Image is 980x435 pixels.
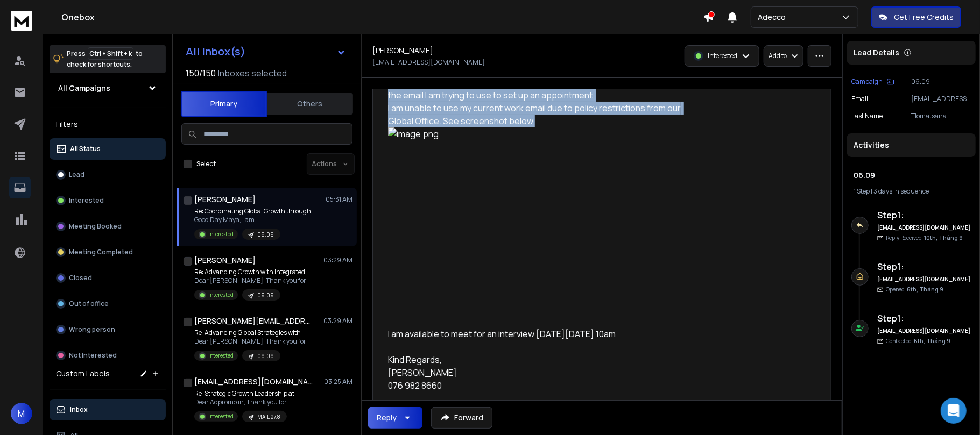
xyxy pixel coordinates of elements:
[847,133,976,157] div: Activities
[177,41,355,62] button: All Inbox(s)
[88,47,133,60] span: Ctrl + Shift + k
[854,187,870,196] span: 1 Step
[368,407,422,429] button: Reply
[70,405,88,414] p: Inbox
[388,76,702,102] div: I am struggling to schedule an appointment on my side. Your system is rejecting the email I am tr...
[194,389,294,398] p: Re: Strategic Growth Leadership at
[388,366,702,379] div: [PERSON_NAME]
[708,52,737,60] p: Interested
[11,11,32,31] img: logo
[267,92,353,116] button: Others
[388,327,702,340] div: I am available to meet for an interview [DATE][DATE] 10am.
[372,58,485,67] p: [EMAIL_ADDRESS][DOMAIN_NAME]
[851,77,883,86] p: Campaign
[50,190,166,211] button: Interested
[877,275,971,283] h6: [EMAIL_ADDRESS][DOMAIN_NAME]
[257,291,274,299] p: 09.09
[388,102,702,127] div: I am unable to use my current work email due to policy restrictions from our Global Office. See s...
[324,377,352,386] p: 03:25 AM
[877,260,971,273] h6: Step 1 :
[61,11,703,24] h1: Onebox
[69,351,117,360] p: Not Interested
[58,83,110,94] h1: All Campaigns
[69,274,92,282] p: Closed
[50,117,166,132] h3: Filters
[873,187,929,196] span: 3 days in sequence
[186,67,216,80] span: 150 / 150
[11,403,32,424] button: M
[194,276,306,285] p: Dear [PERSON_NAME], Thank you for
[181,91,267,117] button: Primary
[924,234,963,241] span: 10th, Tháng 9
[886,286,943,294] p: Opened
[377,412,397,423] div: Reply
[388,379,702,392] div: 076 982 8660
[186,46,245,57] h1: All Inbox(s)
[388,127,582,315] img: image.png
[69,299,109,308] p: Out of office
[70,145,101,153] p: All Status
[854,187,969,196] div: |
[50,77,166,99] button: All Campaigns
[194,207,311,216] p: Re: Coordinating Global Growth through
[194,398,294,407] p: Dear Adpromo in, Thank you for
[194,255,256,266] h1: [PERSON_NAME]
[194,337,306,346] p: Dear [PERSON_NAME], Thank you for
[50,267,166,289] button: Closed
[877,327,971,335] h6: [EMAIL_ADDRESS][DOMAIN_NAME]
[50,164,166,186] button: Lead
[877,224,971,232] h6: [EMAIL_ADDRESS][DOMAIN_NAME]
[208,291,234,299] p: Interested
[911,112,971,120] p: Tlomatsana
[854,170,969,181] h1: 06.09
[218,67,287,80] h3: Inboxes selected
[877,209,971,222] h6: Step 1 :
[886,337,950,345] p: Contacted
[326,195,352,204] p: 05:31 AM
[69,196,104,205] p: Interested
[194,329,306,337] p: Re: Advancing Global Strategies with
[257,231,274,239] p: 06.09
[431,407,492,429] button: Forward
[941,398,967,424] div: Open Intercom Messenger
[69,222,122,231] p: Meeting Booked
[69,325,115,334] p: Wrong person
[372,45,433,56] h1: [PERSON_NAME]
[194,268,306,276] p: Re: Advancing Growth with Integrated
[877,312,971,325] h6: Step 1 :
[388,353,702,366] div: Kind Regards,
[50,399,166,420] button: Inbox
[911,95,971,103] p: [EMAIL_ADDRESS][DOMAIN_NAME]
[208,352,234,360] p: Interested
[194,316,313,326] h1: [PERSON_NAME][EMAIL_ADDRESS][DOMAIN_NAME]
[257,413,280,421] p: MAIL 27.8
[50,241,166,263] button: Meeting Completed
[914,337,950,345] span: 6th, Tháng 9
[194,376,313,387] h1: [EMAIL_ADDRESS][DOMAIN_NAME]
[50,216,166,237] button: Meeting Booked
[907,286,943,293] span: 6th, Tháng 9
[67,48,143,70] p: Press to check for shortcuts.
[69,170,84,179] p: Lead
[323,256,352,265] p: 03:29 AM
[196,160,216,168] label: Select
[50,138,166,160] button: All Status
[69,248,133,256] p: Meeting Completed
[758,12,790,23] p: Adecco
[894,12,954,23] p: Get Free Credits
[851,77,894,86] button: Campaign
[194,216,311,224] p: Good Day Maya, I am
[50,319,166,340] button: Wrong person
[50,345,166,366] button: Not Interested
[208,412,234,420] p: Interested
[851,112,883,120] p: Last Name
[886,234,963,242] p: Reply Received
[851,95,868,103] p: Email
[257,352,274,360] p: 09.09
[854,47,899,58] p: Lead Details
[56,368,110,379] h3: Custom Labels
[769,52,787,60] p: Add to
